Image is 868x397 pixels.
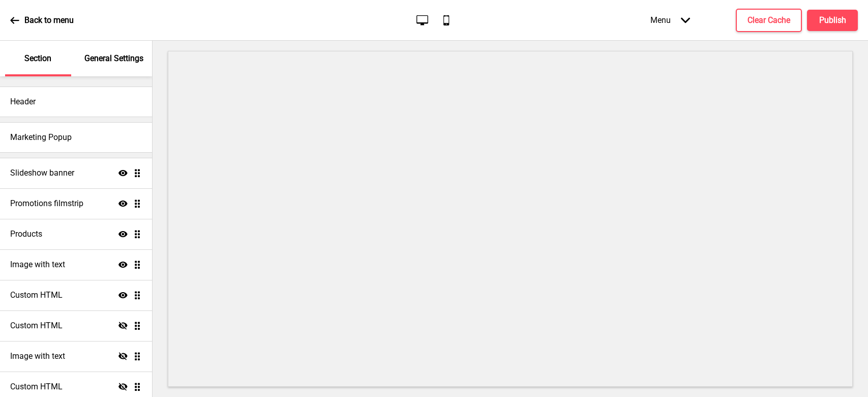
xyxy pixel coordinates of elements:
[10,7,74,34] a: Back to menu
[819,15,846,26] h4: Publish
[10,96,36,107] h4: Header
[84,53,143,64] p: General Settings
[10,290,63,301] h4: Custom HTML
[24,15,74,26] p: Back to menu
[736,9,802,32] button: Clear Cache
[10,132,72,143] h4: Marketing Popup
[640,5,700,35] div: Menu
[10,320,63,331] h4: Custom HTML
[747,15,790,26] h4: Clear Cache
[10,381,63,392] h4: Custom HTML
[10,259,65,270] h4: Image with text
[24,53,51,64] p: Section
[807,10,858,31] button: Publish
[10,167,74,179] h4: Slideshow banner
[10,198,83,209] h4: Promotions filmstrip
[10,229,42,240] h4: Products
[10,351,65,362] h4: Image with text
